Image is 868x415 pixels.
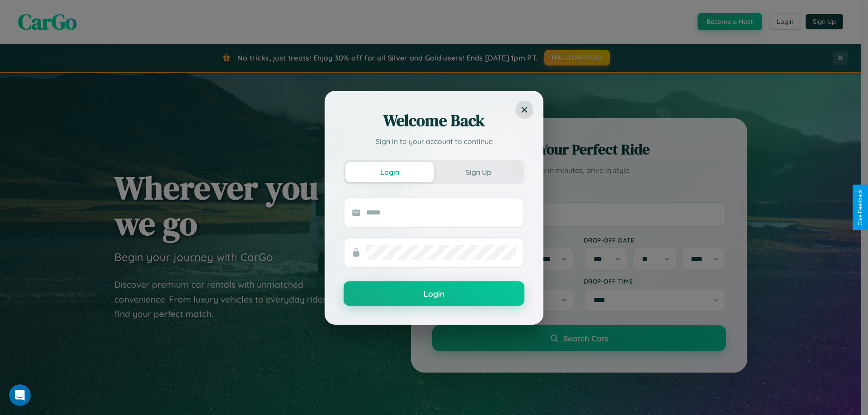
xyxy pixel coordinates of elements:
[434,162,523,182] button: Sign Up
[344,281,524,306] button: Login
[344,136,524,147] p: Sign in to your account to continue
[344,110,524,131] h2: Welcome Back
[9,384,31,406] iframe: Intercom live chat
[857,189,863,226] div: Give Feedback
[345,162,434,182] button: Login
